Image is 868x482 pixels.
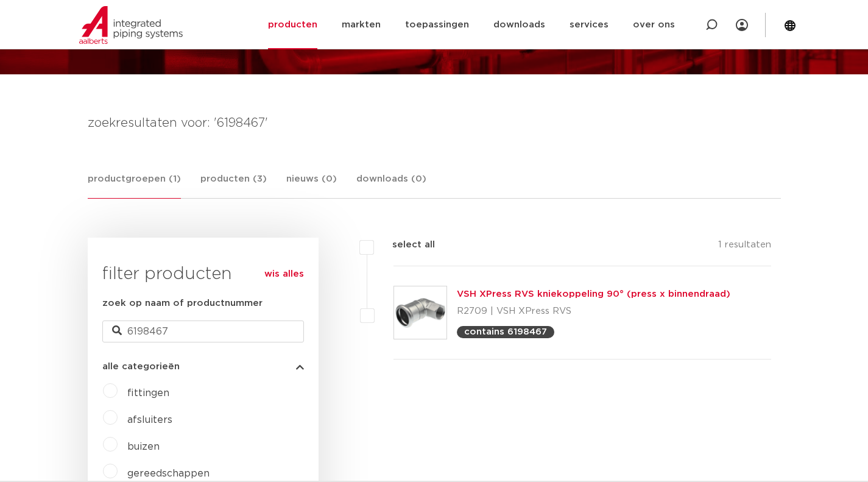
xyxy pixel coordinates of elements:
[286,172,337,198] a: nieuws (0)
[200,172,267,198] a: producten (3)
[127,442,160,452] a: buizen
[102,362,180,371] span: alle categorieën
[88,172,181,199] a: productgroepen (1)
[374,238,435,252] label: select all
[718,238,771,257] p: 1 resultaten
[102,362,304,371] button: alle categorieën
[394,286,446,339] img: Thumbnail for VSH XPress RVS kniekoppeling 90° (press x binnendraad)
[464,327,547,336] p: contains 6198467
[127,415,172,425] a: afsluiters
[102,296,263,311] label: zoek op naam of productnummer
[102,321,304,342] input: zoeken
[88,113,781,133] h4: zoekresultaten voor: '6198467'
[356,172,426,198] a: downloads (0)
[457,302,730,321] p: R2709 | VSH XPress RVS
[127,388,169,398] a: fittingen
[127,469,210,478] a: gereedschappen
[264,267,304,282] a: wis alles
[457,289,730,299] a: VSH XPress RVS kniekoppeling 90° (press x binnendraad)
[102,262,304,286] h3: filter producten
